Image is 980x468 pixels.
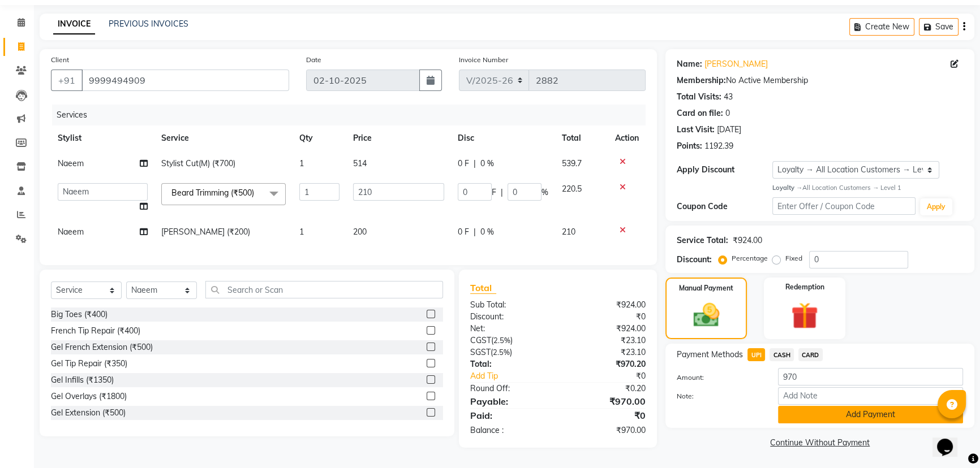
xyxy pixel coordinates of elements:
span: Beard Trimming (₹500) [171,188,254,198]
span: | [474,226,476,238]
th: Action [608,125,646,151]
th: Price [346,125,450,151]
th: Disc [451,125,555,151]
div: ₹0 [558,311,654,323]
span: 2.5% [493,348,510,357]
div: No Active Membership [677,75,963,86]
div: Net: [462,323,558,335]
span: 2.5% [493,336,510,345]
label: Client [51,55,69,65]
input: Amount [778,368,963,385]
div: Total Visits: [677,91,721,103]
label: Amount: [668,372,770,383]
div: All Location Customers → Level 1 [772,183,963,193]
span: SGST [470,347,491,357]
div: Total: [462,358,558,370]
div: Services [52,105,654,125]
div: Gel Infills (₹1350) [51,374,114,386]
a: PREVIOUS INVOICES [109,19,188,29]
th: Qty [293,125,347,151]
div: Name: [677,58,702,70]
span: 1 [299,158,304,168]
div: Big Toes (₹400) [51,309,108,320]
span: CGST [470,335,491,345]
span: 539.7 [562,158,582,168]
input: Add Note [778,387,963,405]
a: Continue Without Payment [668,437,972,449]
div: Apply Discount [677,164,772,176]
span: | [501,187,503,198]
th: Service [154,125,293,151]
div: ₹0.20 [558,383,654,395]
div: ( ) [462,346,558,358]
div: Discount: [677,254,712,266]
label: Note: [668,391,770,401]
div: Discount: [462,311,558,323]
span: % [541,187,548,198]
a: [PERSON_NAME] [704,58,768,70]
span: F [492,187,496,198]
div: Sub Total: [462,299,558,311]
div: Service Total: [677,235,728,246]
div: ₹970.00 [558,395,654,408]
div: Points: [677,140,702,152]
div: Gel Overlays (₹1800) [51,391,127,402]
strong: Loyalty → [772,184,802,192]
iframe: chat widget [932,423,969,457]
a: Add Tip [462,370,574,382]
span: UPI [747,348,765,361]
div: 43 [724,91,733,103]
input: Enter Offer / Coupon Code [772,197,915,215]
th: Total [555,125,609,151]
div: Gel French Extension (₹500) [51,341,153,353]
div: Coupon Code [677,201,772,213]
div: ₹23.10 [558,335,654,346]
div: Paid: [462,409,558,422]
div: Round Off: [462,383,558,395]
div: Gel Extension (₹500) [51,407,126,419]
div: Gel Tip Repair (₹350) [51,358,127,370]
button: +91 [51,70,83,91]
label: Percentage [732,253,768,263]
div: ₹0 [574,370,654,382]
span: CASH [770,348,794,361]
span: 200 [353,227,367,237]
span: Total [470,282,496,294]
div: 1192.39 [704,140,733,152]
div: Last Visit: [677,124,715,136]
div: Card on file: [677,107,723,119]
span: 1 [299,227,304,237]
label: Invoice Number [459,55,508,65]
div: ₹924.00 [558,323,654,335]
div: French Tip Repair (₹400) [51,325,140,337]
a: INVOICE [53,14,95,34]
div: ₹924.00 [558,299,654,311]
div: ₹924.00 [733,235,762,246]
span: Stylist Cut(M) (₹700) [161,158,235,168]
span: 0 % [480,226,494,238]
div: Balance : [462,424,558,436]
button: Apply [920,198,952,215]
span: CARD [798,348,823,361]
div: Membership: [677,75,726,86]
label: Date [306,55,321,65]
span: Payment Methods [677,349,743,361]
img: _gift.svg [783,299,827,333]
button: Add Payment [778,406,963,423]
button: Create New [849,18,914,36]
div: Payable: [462,395,558,408]
img: _cash.svg [685,300,728,330]
div: ₹970.20 [558,358,654,370]
label: Manual Payment [679,283,733,293]
span: 220.5 [562,184,582,194]
input: Search by Name/Mobile/Email/Code [81,70,289,91]
span: 0 F [458,226,469,238]
div: ₹0 [558,409,654,422]
span: Naeem [58,158,84,168]
div: ₹970.00 [558,424,654,436]
input: Search or Scan [205,281,443,298]
span: 210 [562,227,575,237]
span: 0 % [480,158,494,170]
span: [PERSON_NAME] (₹200) [161,227,250,237]
div: 0 [725,107,730,119]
